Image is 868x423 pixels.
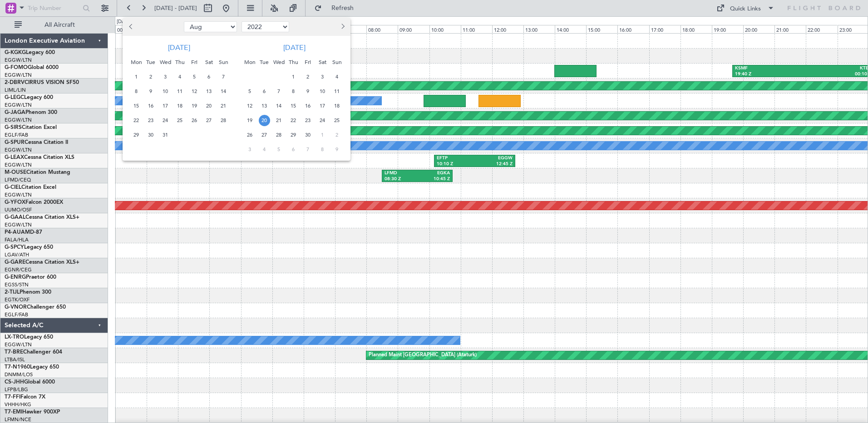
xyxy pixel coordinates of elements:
span: 25 [331,115,343,126]
div: Fri [301,55,315,69]
span: 1 [131,71,142,83]
span: 9 [331,144,343,155]
div: Sun [216,55,231,69]
span: 29 [131,129,142,141]
div: Thu [173,55,187,69]
span: 13 [203,86,215,97]
div: 14-9-2022 [271,98,286,113]
span: 26 [189,115,200,126]
div: 17-9-2022 [315,98,330,113]
span: 30 [302,129,314,141]
span: 15 [288,100,299,112]
span: 3 [317,71,328,83]
div: 15-9-2022 [286,98,301,113]
div: Sun [330,55,344,69]
span: 16 [145,100,157,112]
span: 14 [218,86,229,97]
span: 29 [288,129,299,141]
span: 7 [218,71,229,83]
div: Sat [202,55,216,69]
select: Select year [242,21,289,32]
div: 7-10-2022 [301,142,315,157]
span: 12 [189,86,200,97]
button: Next month [337,20,347,34]
span: 2 [145,71,157,83]
span: 13 [259,100,270,112]
span: 2 [302,71,314,83]
div: Mon [129,55,143,69]
span: 14 [273,100,285,112]
span: 28 [273,129,285,141]
div: 6-9-2022 [257,84,271,98]
div: 26-9-2022 [242,128,257,142]
div: 11-8-2022 [173,84,187,98]
div: 18-9-2022 [330,98,344,113]
div: 3-9-2022 [315,69,330,84]
div: 3-10-2022 [242,142,257,157]
span: 4 [259,144,270,155]
span: 17 [317,100,328,112]
span: 28 [218,115,229,126]
div: 1-8-2022 [129,69,143,84]
span: 1 [317,129,328,141]
div: 22-9-2022 [286,113,301,128]
div: 9-9-2022 [301,84,315,98]
div: 31-8-2022 [158,128,173,142]
span: 10 [317,86,328,97]
span: 8 [317,144,328,155]
span: 7 [302,144,314,155]
span: 9 [302,86,314,97]
span: 17 [160,100,171,112]
div: 20-9-2022 [257,113,271,128]
span: 8 [288,86,299,97]
span: 8 [131,86,142,97]
span: 6 [288,144,299,155]
span: 5 [189,71,200,83]
div: 24-8-2022 [158,113,173,128]
div: 10-9-2022 [315,84,330,98]
div: 18-8-2022 [173,98,187,113]
span: 31 [160,129,171,141]
div: 28-8-2022 [216,113,231,128]
div: 23-8-2022 [143,113,158,128]
span: 30 [145,129,157,141]
div: Mon [242,55,257,69]
div: 16-9-2022 [301,98,315,113]
span: 3 [160,71,171,83]
span: 24 [317,115,328,126]
span: 21 [218,100,229,112]
div: 2-10-2022 [330,128,344,142]
div: 30-8-2022 [143,128,158,142]
span: 15 [131,100,142,112]
span: 19 [244,115,256,126]
div: 8-8-2022 [129,84,143,98]
div: 1-9-2022 [286,69,301,84]
div: 17-8-2022 [158,98,173,113]
select: Select month [184,21,237,32]
div: 27-9-2022 [257,128,271,142]
div: Wed [271,55,286,69]
span: 2 [331,129,343,141]
div: 13-9-2022 [257,98,271,113]
div: 4-10-2022 [257,142,271,157]
div: 9-8-2022 [143,84,158,98]
span: 6 [259,86,270,97]
div: 2-8-2022 [143,69,158,84]
div: 29-9-2022 [286,128,301,142]
span: 11 [331,86,343,97]
div: 25-9-2022 [330,113,344,128]
div: 4-8-2022 [173,69,187,84]
div: 27-8-2022 [202,113,216,128]
div: Thu [286,55,301,69]
div: 20-8-2022 [202,98,216,113]
div: 19-9-2022 [242,113,257,128]
div: 5-10-2022 [271,142,286,157]
div: 1-10-2022 [315,128,330,142]
span: 18 [331,100,343,112]
span: 4 [331,71,343,83]
span: 12 [244,100,256,112]
span: 1 [288,71,299,83]
div: 10-8-2022 [158,84,173,98]
div: 11-9-2022 [330,84,344,98]
span: 27 [259,129,270,141]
